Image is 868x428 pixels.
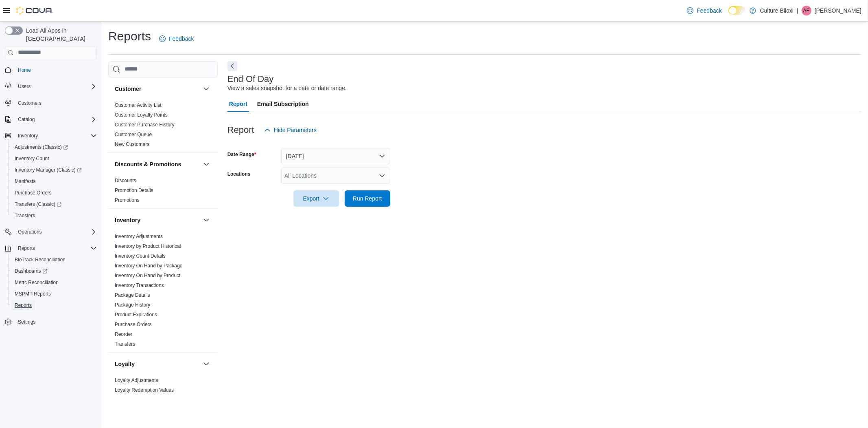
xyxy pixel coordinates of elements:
button: Discounts & Promotions [201,159,211,169]
button: Catalog [2,114,100,125]
span: Loyalty Adjustments [115,377,158,384]
button: MSPMP Reports [8,288,100,300]
a: BioTrack Reconciliation [11,255,69,265]
button: Inventory [201,215,211,225]
span: Transfers (Classic) [11,199,97,209]
button: Inventory [15,131,41,141]
span: Export [298,190,334,207]
a: Transfers (Classic) [8,199,100,210]
a: Customer Purchase History [115,122,175,128]
span: Promotion Details [115,187,153,194]
h1: Reports [108,28,151,44]
button: Users [2,81,100,92]
span: Transfers [115,341,135,347]
div: Inventory [108,232,218,352]
button: [DATE] [281,148,390,164]
a: Purchase Orders [115,322,152,327]
span: Promotions [115,197,140,203]
span: Customer Queue [115,131,152,138]
h3: Customer [115,85,141,93]
span: Report [229,96,247,112]
a: Customer Loyalty Points [115,112,168,118]
button: Inventory Count [8,153,100,164]
a: Transfers [115,341,135,347]
span: Customer Purchase History [115,121,175,128]
span: Catalog [18,116,35,123]
a: Loyalty Adjustments [115,377,158,383]
h3: Inventory [115,216,140,224]
button: Discounts & Promotions [115,160,200,168]
span: AE [803,6,810,15]
span: Customer Loyalty Points [115,112,168,118]
span: Settings [15,317,97,327]
button: Reports [2,243,100,254]
h3: End Of Day [227,74,274,84]
span: MSPMP Reports [15,291,51,297]
span: Feedback [697,7,722,15]
span: Reports [15,243,97,253]
button: Users [15,82,34,91]
button: Customers [2,97,100,109]
button: Manifests [8,176,100,187]
span: Inventory by Product Historical [115,243,181,249]
div: Ally Edwards [802,6,811,15]
a: Inventory by Product Historical [115,243,181,249]
button: Settings [2,316,100,328]
span: Dashboards [11,266,97,276]
a: Inventory Manager (Classic) [8,164,100,176]
span: Feedback [169,35,194,43]
span: Transfers [11,211,97,221]
a: Inventory Adjustments [115,234,163,239]
a: Settings [15,317,39,327]
span: Home [18,67,31,73]
span: MSPMP Reports [11,289,97,299]
a: Inventory On Hand by Product [115,273,180,278]
a: MSPMP Reports [11,289,54,299]
span: Customer Activity List [115,102,162,108]
button: Reports [8,300,100,311]
a: Loyalty Redemption Values [115,387,174,393]
span: Reports [15,302,32,309]
span: Operations [18,229,42,235]
span: Reorder [115,331,132,338]
span: Adjustments (Classic) [11,142,97,152]
a: Feedback [684,2,725,19]
span: Purchase Orders [115,321,152,328]
span: Inventory [18,132,38,139]
a: Customers [15,98,45,108]
div: Discounts & Promotions [108,176,218,208]
span: Inventory Transactions [115,282,164,289]
a: Inventory On Hand by Package [115,263,183,269]
a: Dashboards [11,266,50,276]
span: Transfers [15,212,35,219]
button: Customer [115,85,200,93]
span: Reports [11,300,97,310]
a: Adjustments (Classic) [8,141,100,153]
span: Package History [115,302,150,308]
span: Purchase Orders [15,190,52,196]
label: Locations [227,171,251,177]
button: Inventory [2,130,100,141]
a: Promotion Details [115,188,153,193]
a: Promotions [115,197,140,203]
span: BioTrack Reconciliation [11,255,97,265]
button: Loyalty [201,359,211,369]
span: BioTrack Reconciliation [15,256,66,263]
span: Home [15,65,97,75]
span: Manifests [15,178,35,185]
input: Dark Mode [728,6,746,15]
span: Hide Parameters [274,126,317,134]
div: View a sales snapshot for a date or date range. [227,84,347,93]
span: Discounts [115,177,136,184]
a: Inventory Transactions [115,282,164,288]
a: Inventory Count [11,154,52,163]
button: Inventory [115,216,200,224]
button: Hide Parameters [261,122,320,138]
span: Metrc Reconciliation [11,278,97,287]
a: Customer Queue [115,132,152,137]
span: Inventory Count Details [115,253,166,259]
a: Manifests [11,176,39,186]
a: Product Expirations [115,312,157,318]
span: Product Expirations [115,311,157,318]
button: Home [2,64,100,76]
